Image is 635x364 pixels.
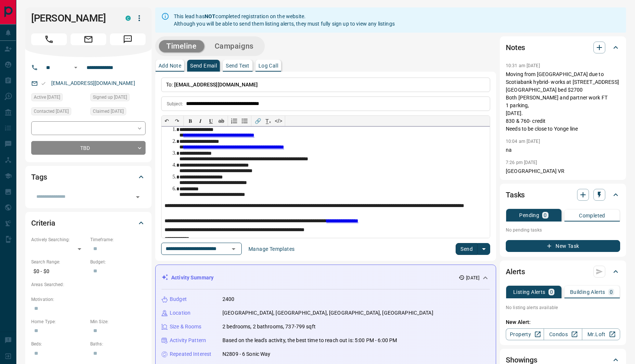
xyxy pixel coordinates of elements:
[550,289,553,295] p: 0
[34,94,60,101] span: Active [DATE]
[31,93,87,104] div: Sun Jul 27 2025
[273,116,284,126] button: </>
[170,350,211,358] p: Repeated Interest
[31,296,146,303] p: Motivation:
[513,289,546,295] p: Listing Alerts
[205,13,215,19] strong: NOT
[506,139,540,144] p: 10:04 am [DATE]
[174,82,258,88] span: [EMAIL_ADDRESS][DOMAIN_NAME]
[456,243,490,255] div: split button
[456,243,478,255] button: Send
[31,141,146,155] div: TBD
[31,171,47,183] h2: Tags
[159,40,204,52] button: Timeline
[544,328,582,340] a: Condos
[222,350,271,358] p: N2809 - 6 Sonic Way
[31,12,114,24] h1: [PERSON_NAME]
[506,160,537,165] p: 7:26 pm [DATE]
[162,116,172,126] button: ↶
[506,70,620,133] p: Moving from [GEOGRAPHIC_DATA] due to Scotiabank hybrid- works at [STREET_ADDRESS][GEOGRAPHIC_DATA...
[229,116,240,126] button: Numbered list
[31,259,87,265] p: Search Range:
[506,328,544,340] a: Property
[190,63,217,68] p: Send Email
[110,33,146,45] span: Message
[506,63,540,68] p: 10:31 am [DATE]
[222,295,235,303] p: 2400
[31,318,87,325] p: Home Type:
[31,341,87,347] p: Beds:
[167,101,183,107] p: Subject:
[171,274,214,282] p: Activity Summary
[170,337,206,344] p: Activity Pattern
[170,309,190,317] p: Location
[170,323,202,331] p: Size & Rooms
[174,10,395,30] div: This lead has completed registration on the website. Although you will be able to send them listi...
[31,168,146,186] div: Tags
[31,236,87,243] p: Actively Searching:
[506,240,620,252] button: New Task
[31,214,146,232] div: Criteria
[93,94,127,101] span: Signed up [DATE]
[185,116,195,126] button: 𝐁
[161,78,490,92] p: To:
[506,146,620,154] p: na
[244,243,299,255] button: Manage Templates
[263,116,273,126] button: T̲ₓ
[253,116,263,126] button: 🔗
[90,236,146,243] p: Timeframe:
[466,275,479,281] p: [DATE]
[90,341,146,347] p: Baths:
[226,63,250,68] p: Send Text
[162,271,490,285] div: Activity Summary[DATE]
[544,213,547,218] p: 0
[506,263,620,281] div: Alerts
[90,318,146,325] p: Min Size:
[90,93,146,104] div: Sun Jul 27 2025
[172,116,182,126] button: ↷
[506,42,525,53] h2: Notes
[506,304,620,311] p: No listing alerts available
[51,80,135,86] a: [EMAIL_ADDRESS][DOMAIN_NAME]
[90,107,146,118] div: Mon Jul 28 2025
[506,167,620,175] p: [GEOGRAPHIC_DATA] VR
[41,81,46,86] svg: Email Valid
[90,259,146,265] p: Budget:
[506,189,525,201] h2: Tasks
[506,186,620,204] div: Tasks
[519,213,539,218] p: Pending
[209,118,213,124] span: 𝐔
[240,116,250,126] button: Bullet list
[570,289,605,295] p: Building Alerts
[31,265,87,278] p: $0 - $0
[258,63,278,68] p: Log Call
[228,244,239,254] button: Open
[579,213,605,218] p: Completed
[126,16,131,21] div: condos.ca
[218,118,224,124] s: ab
[93,108,124,115] span: Claimed [DATE]
[582,328,620,340] a: Mr.Loft
[222,309,433,317] p: [GEOGRAPHIC_DATA], [GEOGRAPHIC_DATA], [GEOGRAPHIC_DATA], [GEOGRAPHIC_DATA]
[31,107,87,118] div: Sun Jul 27 2025
[206,116,216,126] button: 𝐔
[506,266,525,278] h2: Alerts
[207,40,261,52] button: Campaigns
[506,224,620,236] p: No pending tasks
[31,281,146,288] p: Areas Searched:
[31,33,67,45] span: Call
[71,33,106,45] span: Email
[133,192,143,202] button: Open
[506,318,620,326] p: New Alert:
[216,116,227,126] button: ab
[31,217,55,229] h2: Criteria
[34,108,69,115] span: Contacted [DATE]
[195,116,206,126] button: 𝑰
[71,63,80,72] button: Open
[222,323,316,331] p: 2 bedrooms, 2 bathrooms, 737-799 sqft
[610,289,613,295] p: 0
[222,337,397,344] p: Based on the lead's activity, the best time to reach out is: 5:00 PM - 6:00 PM
[159,63,181,68] p: Add Note
[506,39,620,56] div: Notes
[170,295,187,303] p: Budget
